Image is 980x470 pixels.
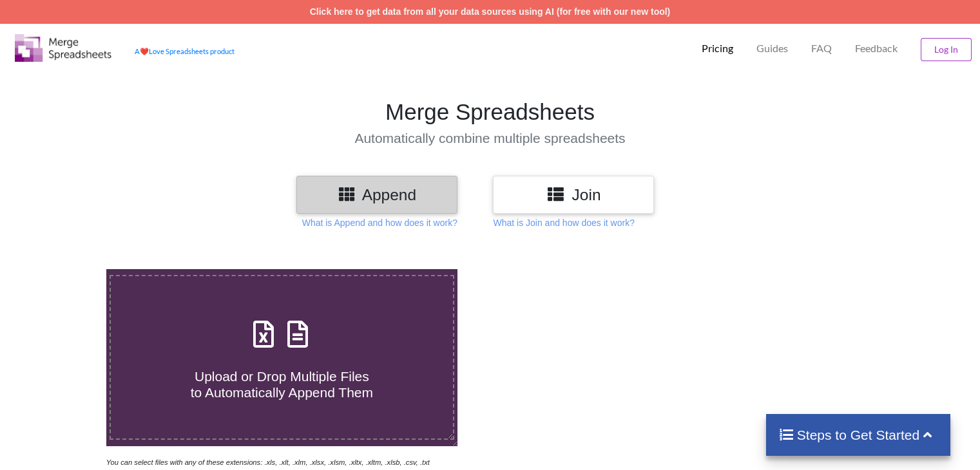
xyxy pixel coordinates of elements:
[191,369,373,400] span: Upload or Drop Multiple Files to Automatically Append Them
[921,38,972,61] button: Log In
[106,458,430,466] i: You can select files with any of these extensions: .xls, .xlt, .xlm, .xlsx, .xlsm, .xltx, .xltm, ...
[493,216,634,229] p: What is Join and how does it work?
[15,34,111,62] img: Logo.png
[310,6,671,17] a: Click here to get data from all your data sources using AI (for free with our new tool)
[306,185,448,204] h3: Append
[811,42,832,55] p: FAQ
[855,43,898,53] span: Feedback
[13,418,54,457] iframe: chat widget
[302,216,457,229] p: What is Append and how does it work?
[756,42,788,55] p: Guides
[135,47,235,55] a: AheartLove Spreadsheets product
[779,427,938,443] h4: Steps to Get Started
[503,185,644,204] h3: Join
[702,42,733,55] p: Pricing
[140,47,149,55] span: heart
